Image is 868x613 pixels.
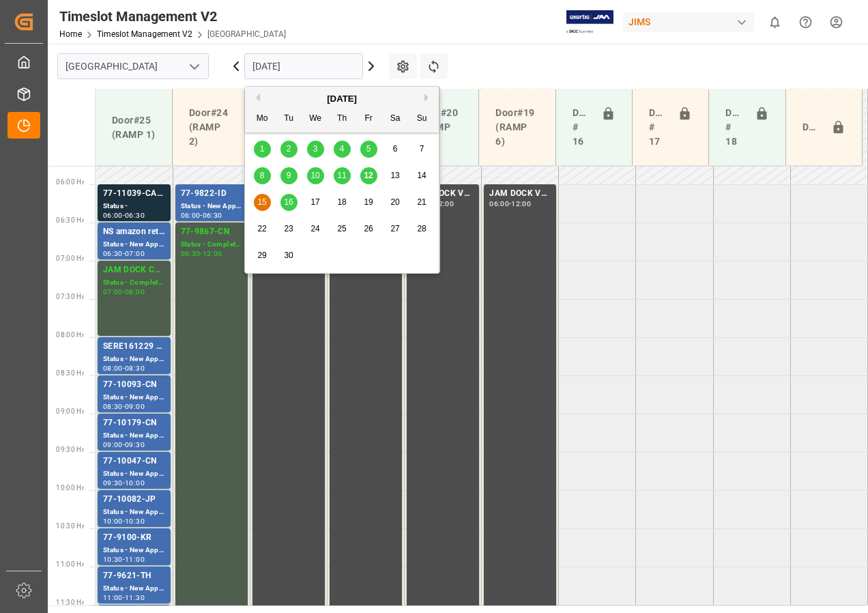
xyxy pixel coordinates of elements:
div: month 2025-09 [249,136,435,269]
div: Choose Tuesday, September 16th, 2025 [280,194,298,211]
div: 77-9621-TH [103,569,165,583]
span: 17 [310,197,319,207]
div: Status - New Appointment [103,354,165,365]
span: 11 [337,171,346,180]
div: Choose Tuesday, September 30th, 2025 [280,247,298,264]
div: - [123,595,125,601]
button: JIMS [623,9,759,35]
input: DD-MM-YYYY [244,53,363,79]
span: 10 [310,171,319,180]
div: We [307,111,324,128]
div: Doors # 16 [567,100,596,154]
span: 07:00 Hr [56,255,84,262]
div: 11:00 [125,556,145,562]
span: 9 [287,171,291,180]
div: 77-10047-CN [103,455,165,468]
span: 23 [284,224,293,233]
div: 06:30 [181,251,201,257]
div: Door#25 (RAMP 1) [106,108,161,147]
div: Choose Saturday, September 27th, 2025 [387,220,404,238]
div: Choose Friday, September 19th, 2025 [360,194,377,211]
div: Choose Tuesday, September 2nd, 2025 [280,141,298,158]
span: 2 [287,144,291,154]
div: Choose Monday, September 22nd, 2025 [254,220,271,238]
div: JAM DOCK VOLUME CONTROL [412,187,474,201]
span: 6 [393,144,398,154]
div: Choose Thursday, September 4th, 2025 [334,141,351,158]
div: Choose Tuesday, September 23rd, 2025 [280,220,298,238]
div: Choose Thursday, September 25th, 2025 [334,220,351,238]
span: 19 [364,197,373,207]
span: 27 [390,224,399,233]
div: JIMS [623,12,754,32]
div: - [123,212,125,218]
span: 4 [340,144,345,154]
span: 26 [364,224,373,233]
span: 06:00 Hr [56,178,84,186]
div: 77-11039-CA SHIPM#/M [103,187,165,201]
div: Th [334,111,351,128]
span: 20 [390,197,399,207]
div: Choose Sunday, September 28th, 2025 [414,220,431,238]
div: Choose Sunday, September 7th, 2025 [414,141,431,158]
div: Choose Wednesday, September 10th, 2025 [307,167,324,184]
div: 11:30 [125,595,145,601]
span: 18 [337,197,346,207]
span: 24 [310,224,319,233]
div: Status - New Appointment [103,468,165,480]
div: Choose Friday, September 26th, 2025 [360,220,377,238]
span: 30 [284,251,293,260]
div: Choose Wednesday, September 3rd, 2025 [307,141,324,158]
div: 07:00 [125,251,145,257]
div: - [123,442,125,448]
div: Choose Saturday, September 6th, 2025 [387,141,404,158]
div: Status - New Appointment [103,430,165,442]
div: Choose Friday, September 5th, 2025 [360,141,377,158]
div: Status - New Appointment [103,545,165,556]
div: 10:00 [125,480,145,486]
div: - [123,251,125,257]
button: open menu [184,56,204,77]
span: 28 [417,224,426,233]
div: - [123,556,125,562]
span: 11:00 Hr [56,560,84,568]
span: 07:30 Hr [56,293,84,300]
div: 09:00 [103,442,123,448]
div: 08:30 [103,403,123,410]
div: 08:30 [125,365,145,371]
span: 06:30 Hr [56,216,84,224]
span: 21 [417,197,426,207]
div: NS amazon returns [103,225,165,239]
div: - [123,480,125,486]
div: 12:00 [511,201,531,207]
div: Tu [280,111,298,128]
span: 8 [260,171,265,180]
div: 12:00 [434,201,454,207]
div: 10:30 [103,556,123,562]
span: 3 [313,144,318,154]
span: 10:00 Hr [56,484,84,491]
div: Status - Completed [181,239,242,251]
div: Choose Saturday, September 20th, 2025 [387,194,404,211]
div: Choose Wednesday, September 24th, 2025 [307,220,324,238]
div: 77-9822-ID [181,187,242,201]
div: Choose Wednesday, September 17th, 2025 [307,194,324,211]
button: Previous Month [252,94,260,102]
span: 08:00 Hr [56,331,84,339]
div: Status - New Appointment [103,507,165,518]
div: - [200,212,202,218]
span: 14 [417,171,426,180]
div: 06:30 [125,212,145,218]
div: SERE161229 RMA ? [103,340,165,354]
span: 22 [257,224,266,233]
img: Exertis%20JAM%20-%20Email%20Logo.jpg_1722504956.jpg [566,10,613,34]
div: Status - New Appointment [103,239,165,251]
div: 08:00 [125,289,145,295]
div: JAM DOCK CONTROL [103,263,165,277]
button: Help Center [790,7,821,38]
div: Choose Monday, September 29th, 2025 [254,247,271,264]
div: Choose Sunday, September 21st, 2025 [414,194,431,211]
span: 7 [420,144,424,154]
div: Status - New Appointment [103,392,165,403]
div: 77-10093-CN [103,378,165,392]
